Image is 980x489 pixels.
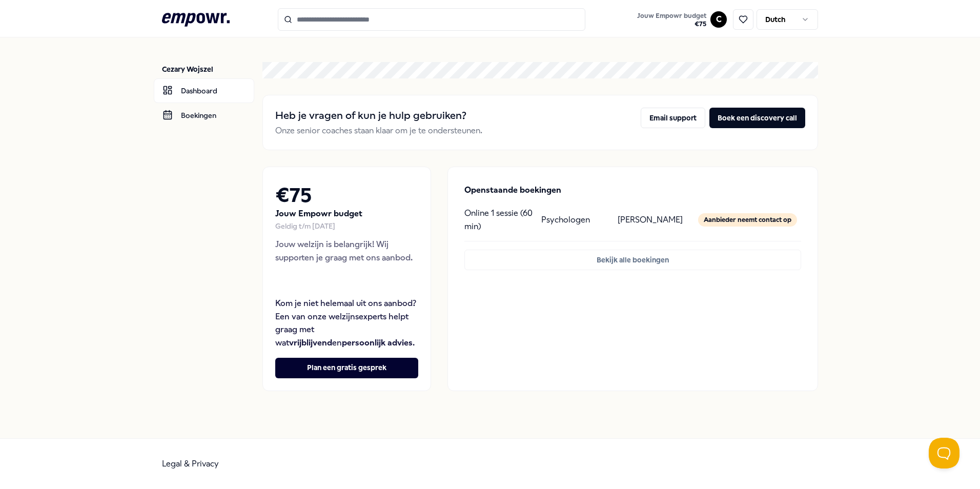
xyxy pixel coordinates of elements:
[275,207,418,220] p: Jouw Empowr budget
[342,338,413,348] strong: persoonlijk advies
[162,459,219,468] a: Legal & Privacy
[275,238,418,264] p: Jouw welzijn is belangrijk! Wij supporten je graag met ons aanbod.
[464,250,801,270] button: Bekijk alle boekingen
[275,297,418,349] p: Kom je niet helemaal uit ons aanbod? Een van onze welzijnsexperts helpt graag met wat en .
[275,108,482,124] h2: Heb je vragen of kun je hulp gebruiken?
[641,108,705,137] a: Email support
[635,10,708,30] button: Jouw Empowr budget€75
[275,124,482,137] p: Onze senior coaches staan klaar om je te ondersteunen.
[710,11,727,28] button: C
[929,438,959,468] iframe: Help Scout Beacon - Open
[709,108,805,128] button: Boek een discovery call
[154,78,254,103] a: Dashboard
[275,179,418,212] h2: € 75
[464,184,801,197] p: Openstaande boekingen
[275,358,418,378] button: Plan een gratis gesprek
[464,207,533,233] p: Online 1 sessie (60 min)
[278,8,585,31] input: Search for products, categories or subcategories
[641,108,705,128] button: Email support
[637,20,706,28] span: € 75
[541,213,590,227] p: Psychologen
[289,338,332,348] strong: vrijblijvend
[698,213,797,227] div: Aanbieder neemt contact op
[275,220,418,232] div: Geldig t/m [DATE]
[633,9,710,30] a: Jouw Empowr budget€75
[162,64,254,74] p: Cezary Wojszel
[618,213,683,227] p: [PERSON_NAME]
[154,103,254,128] a: Boekingen
[637,12,706,20] span: Jouw Empowr budget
